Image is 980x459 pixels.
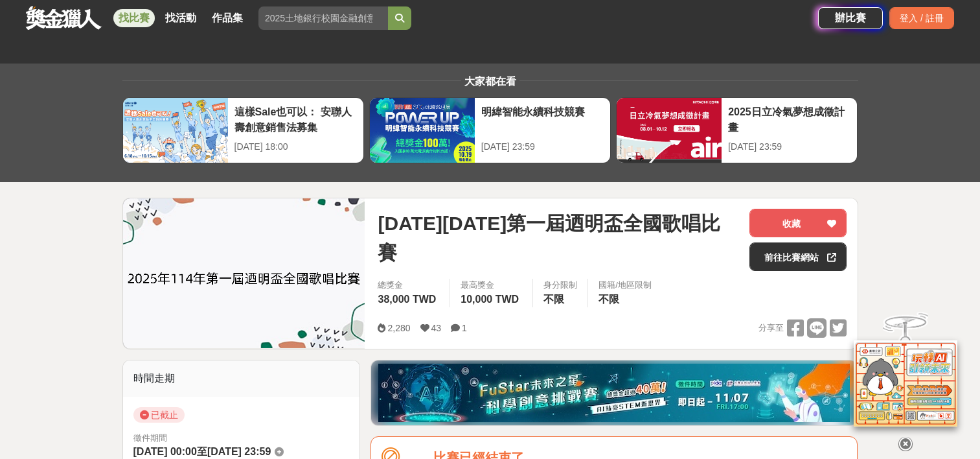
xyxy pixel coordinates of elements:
span: [DATE] 23:59 [207,446,271,457]
div: 時間走期 [123,360,360,397]
span: 38,000 TWD [378,294,436,305]
span: 大家都在看 [461,76,519,87]
span: 43 [431,323,442,333]
div: 登入 / 註冊 [889,7,954,29]
div: [DATE] 18:00 [234,140,357,154]
span: 至 [197,446,207,457]
div: 身分限制 [543,279,577,292]
a: 找比賽 [113,9,155,27]
img: d2146d9a-e6f6-4337-9592-8cefde37ba6b.png [854,338,957,425]
div: 國籍/地區限制 [598,279,652,292]
span: 不限 [543,294,564,305]
img: Cover Image [123,198,365,348]
span: 2,280 [387,323,410,333]
div: 這樣Sale也可以： 安聯人壽創意銷售法募集 [234,104,357,134]
span: 最高獎金 [461,279,522,292]
div: 明緯智能永續科技競賽 [481,104,604,134]
input: 2025土地銀行校園金融創意挑戰賽：從你出發 開啟智慧金融新頁 [258,6,388,30]
span: 不限 [598,294,619,305]
a: 前往比賽網站 [749,242,847,271]
span: 10,000 TWD [461,294,519,305]
a: 明緯智能永續科技競賽[DATE] 23:59 [369,97,611,163]
a: 辦比賽 [818,7,883,29]
span: 已截止 [133,407,185,423]
a: 作品集 [207,9,248,27]
a: 找活動 [160,9,201,27]
a: 2025日立冷氣夢想成徵計畫[DATE] 23:59 [616,97,858,163]
span: [DATE] 00:00 [133,446,197,457]
span: 分享至 [758,318,784,338]
img: d40c9272-0343-4c18-9a81-6198b9b9e0f4.jpg [378,364,850,422]
span: 1 [462,323,467,333]
div: [DATE] 23:59 [728,140,850,154]
a: 這樣Sale也可以： 安聯人壽創意銷售法募集[DATE] 18:00 [122,97,364,163]
div: 2025日立冷氣夢想成徵計畫 [728,104,850,134]
span: 總獎金 [378,279,439,292]
button: 收藏 [749,209,847,237]
span: 徵件期間 [133,433,167,443]
span: [DATE][DATE]第一屆迺明盃全國歌唱比賽 [378,209,739,267]
div: [DATE] 23:59 [481,140,604,154]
